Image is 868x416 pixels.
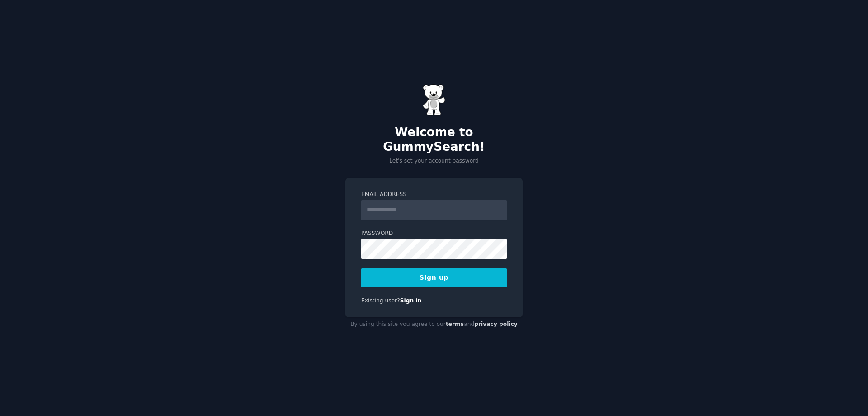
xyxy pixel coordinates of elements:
img: Gummy Bear [423,84,445,116]
p: Let's set your account password [345,157,523,165]
div: By using this site you agree to our and [345,317,523,332]
span: Existing user? [361,297,400,304]
a: privacy policy [474,321,518,327]
button: Sign up [361,268,507,287]
label: Email Address [361,191,507,199]
a: terms [446,321,464,327]
h2: Welcome to GummySearch! [345,125,523,154]
label: Password [361,230,507,238]
a: Sign in [400,297,422,304]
